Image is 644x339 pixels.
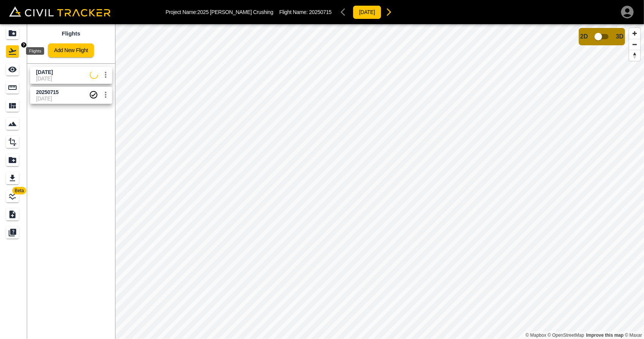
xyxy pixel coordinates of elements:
button: Reset bearing to north [629,50,640,61]
span: 2D [580,33,588,40]
span: 3D [616,33,624,40]
a: Mapbox [526,333,546,338]
canvas: Map [115,24,644,339]
p: Project Name: 2025 [PERSON_NAME] Crushing [166,9,274,15]
a: Maxar [625,333,642,338]
div: Flights [26,47,44,55]
a: Map feedback [586,333,624,338]
button: [DATE] [353,5,381,19]
button: Zoom in [629,28,640,39]
button: Zoom out [629,39,640,50]
p: Flight Name: [279,9,332,15]
a: OpenStreetMap [548,333,584,338]
img: Civil Tracker [9,6,111,17]
span: 20250715 [309,9,332,15]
